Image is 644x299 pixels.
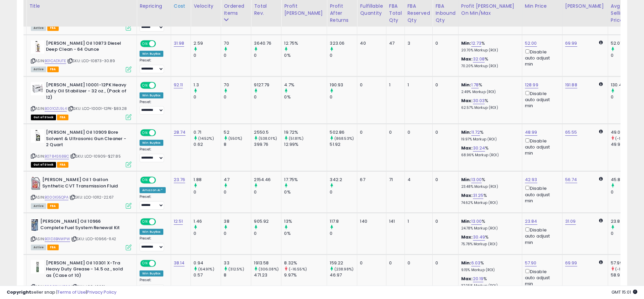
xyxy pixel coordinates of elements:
[565,82,577,88] a: 191.88
[461,201,517,205] p: 74.62% Markup (ROI)
[254,272,281,278] div: 471.23
[461,56,517,69] div: %
[194,272,221,278] div: 0.57
[461,260,517,272] div: %
[68,106,127,111] span: | SKU: LCO-10001-12PK-$83.28
[254,177,281,183] div: 2154.46
[611,3,635,24] div: Avg Selling Price
[141,177,149,183] span: ON
[254,230,281,237] div: 0
[435,3,455,24] div: FBA inbound Qty
[461,40,517,53] div: %
[360,218,381,224] div: 140
[194,260,221,266] div: 0.94
[284,82,327,88] div: 4.7%
[31,245,46,250] span: All listings currently available for purchase on Amazon
[284,3,324,17] div: Profit [PERSON_NAME]
[284,260,327,266] div: 8.32%
[525,82,538,88] a: 128.99
[611,218,638,224] div: 23.84
[284,230,327,237] div: 0%
[141,130,149,136] span: ON
[360,82,381,88] div: 0
[254,3,278,17] div: Total Rev.
[565,40,577,47] a: 69.99
[461,105,517,110] p: 62.57% Markup (ROI)
[42,177,124,191] b: [PERSON_NAME] Oil 1 Gallon Synthetic CVT Transmission Fluid
[140,195,166,210] div: Preset:
[330,177,357,183] div: 342.2
[360,129,381,135] div: 0
[611,129,638,135] div: 49.05
[330,189,357,195] div: 0
[611,260,638,266] div: 57.99
[259,136,277,141] small: (538.01%)
[194,177,221,183] div: 1.88
[471,82,479,88] a: 1.78
[461,176,471,183] b: Min:
[198,136,214,141] small: (14.52%)
[461,153,517,158] p: 68.96% Markup (ROI)
[254,141,281,147] div: 399.76
[471,218,482,225] a: 13.00
[289,136,304,141] small: (51.81%)
[473,145,485,152] a: 30.24
[408,129,428,135] div: 0
[330,3,354,24] div: Profit After Returns
[254,129,281,135] div: 2550.5
[330,260,357,266] div: 159.22
[69,195,114,200] span: | SKU: LCO-10112-22.67
[461,177,517,189] div: %
[67,58,115,63] span: | SKU: LCO-10873-30.89
[461,226,517,231] p: 24.78% Markup (ROI)
[461,145,517,158] div: %
[461,193,517,205] div: %
[224,260,251,266] div: 33
[228,136,243,141] small: (550%)
[174,129,186,136] a: 28.74
[565,129,577,136] a: 65.55
[31,40,131,72] div: ASIN:
[254,52,281,58] div: 0
[254,82,281,88] div: 9127.79
[284,141,327,147] div: 12.99%
[7,289,31,295] strong: Copyright
[31,82,131,119] div: ASIN:
[47,25,59,31] span: FBA
[525,48,557,68] div: Disable auto adjust min
[47,67,59,72] span: FBA
[525,3,559,10] div: Min Price
[259,266,279,272] small: (306.08%)
[525,90,557,109] div: Disable auto adjust min
[254,94,281,100] div: 0
[330,52,357,58] div: 0
[389,40,399,46] div: 47
[461,242,517,247] p: 75.78% Markup (ROI)
[194,94,221,100] div: 0
[408,218,428,224] div: 1
[330,230,357,237] div: 0
[615,266,631,272] small: (-1.54%)
[525,176,537,183] a: 42.93
[389,129,399,135] div: 0
[57,115,68,120] span: FBA
[47,245,59,250] span: FBA
[461,268,517,272] p: 9.15% Markup (ROI)
[461,48,517,53] p: 20.70% Markup (ROI)
[389,82,399,88] div: 1
[435,218,453,224] div: 0
[140,236,166,251] div: Preset:
[461,275,473,282] b: Max:
[194,3,218,10] div: Velocity
[254,218,281,224] div: 905.92
[31,82,44,95] img: 41QDZWoRHyL._SL40_.jpg
[46,129,127,150] b: [PERSON_NAME] Oil 10909 Bore Solvent & Ultrasonic Gun Cleaner - 2 Quart
[155,41,166,46] span: OFF
[224,82,251,88] div: 70
[224,230,251,237] div: 0
[254,260,281,266] div: 1913.58
[435,40,453,46] div: 0
[461,40,471,46] b: Min:
[461,260,471,266] b: Min:
[31,218,39,232] img: 41iapdE9YVL._SL40_.jpg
